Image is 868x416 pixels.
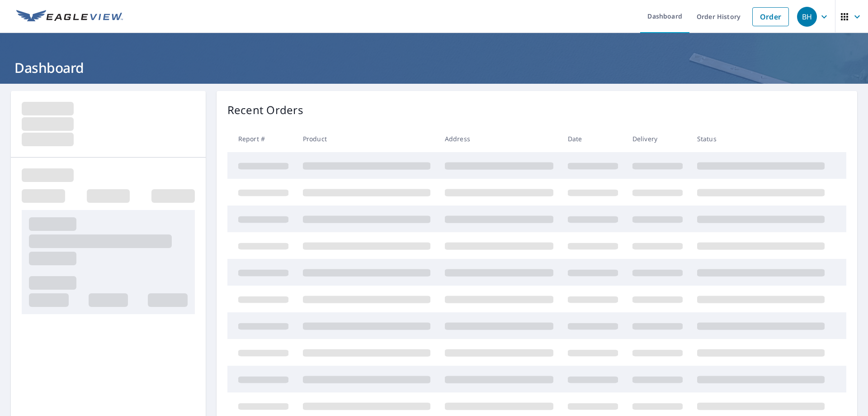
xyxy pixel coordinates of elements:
th: Product [296,125,438,152]
th: Date [561,125,625,152]
h1: Dashboard [11,58,857,77]
th: Address [438,125,561,152]
div: BH [797,7,817,27]
th: Report # [227,125,296,152]
a: Order [752,7,789,26]
img: EV Logo [16,10,123,24]
p: Recent Orders [227,102,303,118]
th: Status [690,125,832,152]
th: Delivery [625,125,690,152]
